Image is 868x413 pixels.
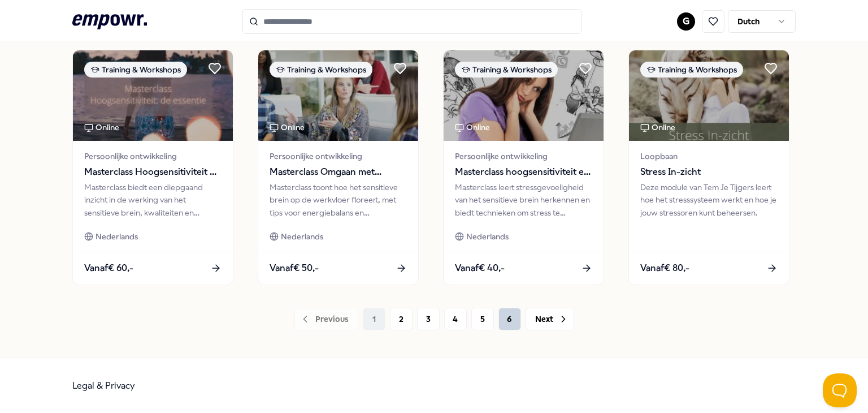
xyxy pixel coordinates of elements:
[84,121,119,134] div: Online
[270,165,407,179] span: Masterclass Omgaan met hoogsensitiviteit op werk
[455,181,592,219] div: Masterclass leert stressgevoeligheid van het sensitieve brein herkennen en biedt technieken om st...
[84,165,222,179] span: Masterclass Hoogsensitiviteit de essentie
[455,165,592,179] span: Masterclass hoogsensitiviteit en stress
[471,308,494,330] button: 5
[640,181,778,219] div: Deze module van Tem Je Tijgers leert hoe het stresssysteem werkt en hoe je jouw stressoren kunt b...
[417,308,440,330] button: 3
[96,230,138,243] span: Nederlands
[270,121,305,134] div: Online
[258,50,418,141] img: package image
[270,150,407,162] span: Persoonlijke ontwikkeling
[526,308,574,330] button: Next
[72,50,233,285] a: package imageTraining & WorkshopsOnlinePersoonlijke ontwikkelingMasterclass Hoogsensitiviteit de ...
[677,12,695,31] button: G
[466,230,509,243] span: Nederlands
[443,50,604,285] a: package imageTraining & WorkshopsOnlinePersoonlijke ontwikkelingMasterclass hoogsensitiviteit en ...
[84,150,222,162] span: Persoonlijke ontwikkeling
[270,62,372,78] div: Training & Workshops
[498,308,521,330] button: 6
[455,121,490,134] div: Online
[629,50,789,141] img: package image
[455,62,558,78] div: Training & Workshops
[73,50,233,141] img: package image
[455,150,592,162] span: Persoonlijke ontwikkeling
[258,50,419,285] a: package imageTraining & WorkshopsOnlinePersoonlijke ontwikkelingMasterclass Omgaan met hoogsensit...
[455,261,505,276] span: Vanaf € 40,-
[72,380,135,391] a: Legal & Privacy
[390,308,413,330] button: 2
[281,230,323,243] span: Nederlands
[270,261,319,276] span: Vanaf € 50,-
[823,373,857,407] iframe: Help Scout Beacon - Open
[640,62,743,78] div: Training & Workshops
[444,50,604,141] img: package image
[628,50,789,285] a: package imageTraining & WorkshopsOnlineLoopbaanStress In-zichtDeze module van Tem Je Tijgers leer...
[84,261,133,276] span: Vanaf € 60,-
[640,165,778,179] span: Stress In-zicht
[84,181,222,219] div: Masterclass biedt een diepgaand inzicht in de werking van het sensitieve brein, kwaliteiten en va...
[270,181,407,219] div: Masterclass toont hoe het sensitieve brein op de werkvloer floreert, met tips voor energiebalans ...
[640,150,778,162] span: Loopbaan
[242,9,581,34] input: Search for products, categories or subcategories
[84,62,187,78] div: Training & Workshops
[444,308,467,330] button: 4
[640,121,675,134] div: Online
[640,261,689,276] span: Vanaf € 80,-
